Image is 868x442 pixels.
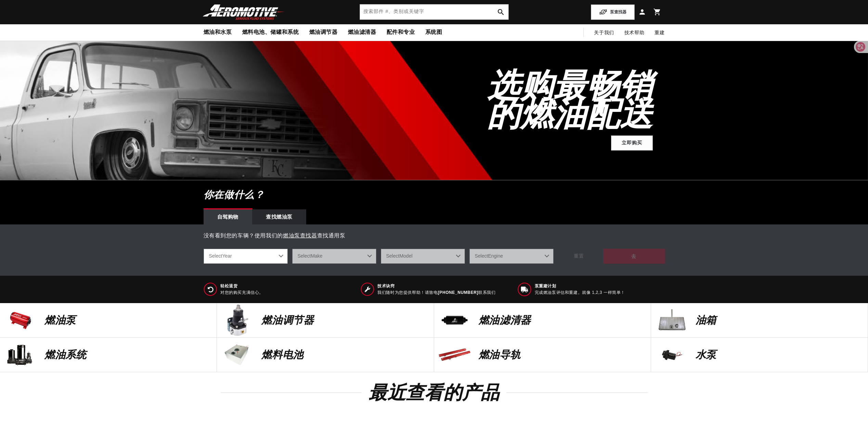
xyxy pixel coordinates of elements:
img: 燃油滤清器 [438,303,472,337]
a: 立即购买 [611,135,653,151]
font: 没有看到您的车辆？使用我们的 查找通用泵 [204,233,346,238]
div: 查找燃油泵 [252,209,306,224]
summary: 系统图 [420,24,448,40]
img: 油箱 [655,303,689,337]
summary: 燃油滤清器 [343,24,381,40]
select: 做 [292,249,376,264]
span: 燃油和水泵 [204,29,232,36]
input: 按部件号、类别或关键字搜索 [360,4,508,19]
select: 发动机 [469,249,554,264]
p: 对您的购买充满信心。 [220,290,263,296]
h2: 最近查看的产品 [221,385,648,401]
span: 轻松退货 [220,283,263,289]
summary: 燃油调节器 [304,24,343,40]
p: 燃油导轨 [479,350,644,360]
img: 燃油导轨 [438,338,472,372]
summary: 配件和专业 [381,24,420,40]
a: 关于我们 [589,24,619,41]
summary: 重建 [649,24,670,41]
p: 完成燃油泵评估和重建。就像 1,2,3 一样简单！ [535,290,625,296]
span: 系统图 [425,29,442,36]
div: 自驾购物 [204,209,252,224]
img: 航空动力 [201,4,286,20]
img: 燃油泵 [3,303,38,337]
span: 燃料电池、储罐和系统 [242,29,299,36]
select: 年 [204,249,288,264]
p: 燃油滤清器 [479,315,644,325]
a: 油箱 油箱 [651,303,868,338]
a: 水泵 水泵 [651,338,868,372]
a: 燃油泵查找器 [283,233,317,238]
span: 重建 [655,29,664,36]
span: 技术诀窍 [377,283,495,289]
span: 技术帮助 [624,29,644,36]
p: 燃油泵 [44,315,210,325]
p: 油箱 [696,315,861,325]
a: 燃油调节器 燃油调节器 [217,303,434,338]
select: 型 [381,249,465,264]
span: 燃油调节器 [309,29,338,36]
img: 燃油系统 [3,338,38,372]
img: 水泵 [655,338,689,372]
a: [PHONE_NUMBER] [438,290,478,295]
img: 燃油调节器 [220,303,255,337]
span: 泵重建计划 [535,283,625,289]
a: 燃油滤清器 燃油滤清器 [434,303,651,338]
button: 泵查找器 [591,4,635,20]
p: 燃油系统 [44,350,210,360]
span: 配件和专业 [387,29,415,36]
a: 燃油导轨 燃油导轨 [434,338,651,372]
a: 燃料电池 燃料电池 [217,338,434,372]
p: 水泵 [696,350,861,360]
h2: 选购最畅销 的燃油配送 [487,71,653,129]
img: 燃料电池 [220,338,255,372]
h6: 你在做什么？ [186,180,682,209]
span: 关于我们 [594,30,614,35]
summary: 燃料电池、储罐和系统 [237,24,304,40]
summary: 燃油和水泵 [198,24,237,40]
span: 燃油滤清器 [348,29,376,36]
p: 燃油调节器 [261,315,427,325]
summary: 技术帮助 [619,24,649,41]
p: 我们随时为您提供帮助！请致电 联系我们 [377,290,495,296]
button: 搜索按钮 [493,4,508,19]
p: 燃料电池 [261,350,427,360]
